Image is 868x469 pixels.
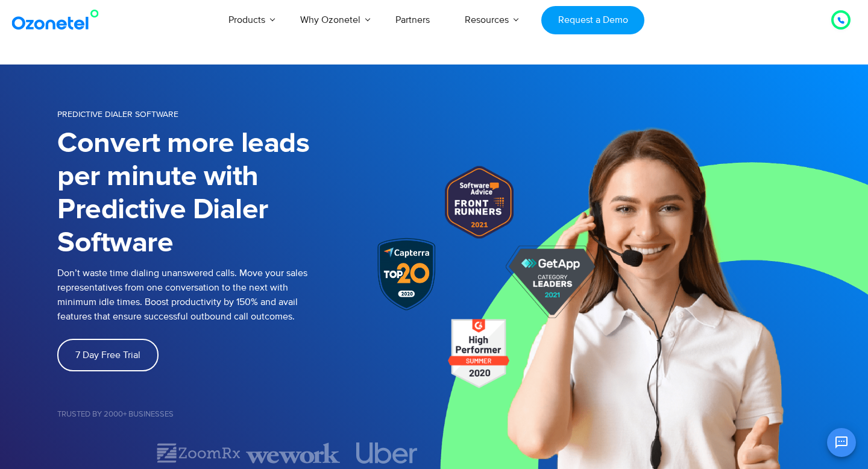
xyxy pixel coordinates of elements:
div: 4 of 7 [340,442,434,464]
div: 3 of 7 [246,442,340,464]
img: zoomrx [156,442,242,464]
button: Open chat [827,428,856,457]
span: 7 Day Free Trial [75,350,140,360]
div: 2 of 7 [151,442,245,464]
div: 1 of 7 [57,446,151,461]
p: Don’t waste time dialing unanswered calls. Move your sales representatives from one conversation ... [57,266,329,324]
span: PREDICTIVE DIALER SOFTWARE [57,109,178,119]
h1: Convert more leads per minute with Predictive Dialer Software [57,127,321,260]
img: uber [356,442,418,464]
a: Request a Demo [541,6,644,34]
h5: Trusted by 2000+ Businesses [57,411,434,418]
a: 7 Day Free Trial [57,339,159,371]
div: Image Carousel [57,442,434,464]
img: wework [246,442,340,464]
